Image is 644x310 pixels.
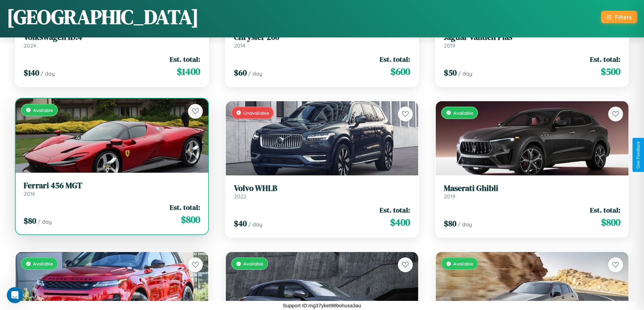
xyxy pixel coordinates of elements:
[248,70,262,77] span: / day
[24,215,36,226] span: $ 80
[444,32,620,42] h3: Jaguar Vanden Plas
[24,42,36,49] span: 2024
[7,287,23,303] iframe: Intercom live chat
[444,67,457,78] span: $ 50
[283,301,361,310] p: Support ID: mg37yket98bohusa3au
[601,216,620,229] span: $ 800
[243,110,269,116] span: Unavailable
[33,107,53,113] span: Available
[390,65,410,78] span: $ 600
[7,3,199,31] h1: [GEOGRAPHIC_DATA]
[453,110,473,116] span: Available
[453,261,473,266] span: Available
[234,42,245,49] span: 2014
[33,261,53,266] span: Available
[590,205,620,215] span: Est. total:
[601,11,637,23] button: Filters
[380,205,410,215] span: Est. total:
[234,67,247,78] span: $ 60
[170,54,200,64] span: Est. total:
[615,13,632,21] div: Filters
[390,216,410,229] span: $ 400
[444,42,455,49] span: 2019
[444,32,620,49] a: Jaguar Vanden Plas2019
[234,218,247,229] span: $ 40
[24,32,200,42] h3: Volkswagen ID.4
[243,261,263,266] span: Available
[248,221,262,228] span: / day
[234,184,410,200] a: Volvo WHLB2022
[380,54,410,64] span: Est. total:
[458,221,472,228] span: / day
[177,65,200,78] span: $ 1400
[38,218,52,225] span: / day
[444,218,456,229] span: $ 80
[444,193,455,200] span: 2019
[636,141,641,169] div: Give Feedback
[24,67,39,78] span: $ 140
[590,54,620,64] span: Est. total:
[24,181,200,191] h3: Ferrari 456 MGT
[181,213,200,226] span: $ 800
[234,32,410,49] a: Chrysler 2002014
[24,32,200,49] a: Volkswagen ID.42024
[444,184,620,193] h3: Maserati Ghibli
[234,193,246,200] span: 2022
[24,190,35,197] span: 2016
[41,70,55,77] span: / day
[234,184,410,193] h3: Volvo WHLB
[458,70,472,77] span: / day
[601,65,620,78] span: $ 500
[170,202,200,212] span: Est. total:
[234,32,410,42] h3: Chrysler 200
[24,181,200,197] a: Ferrari 456 MGT2016
[444,184,620,200] a: Maserati Ghibli2019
